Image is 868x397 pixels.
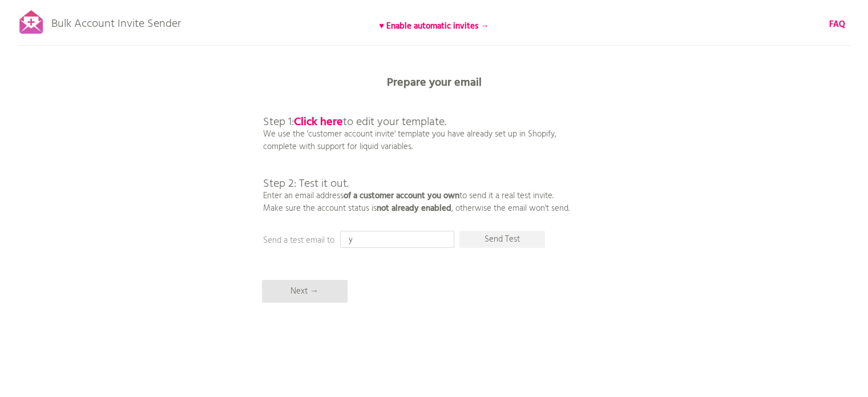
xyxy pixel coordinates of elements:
p: Bulk Account Invite Sender [51,7,181,35]
b: of a customer account you own [344,189,459,203]
p: Send a test email to [263,234,491,247]
p: We use the 'customer account invite' template you have already set up in Shopify, complete with s... [263,91,570,215]
p: Next → [262,280,348,303]
b: ♥ Enable automatic invites → [379,19,489,33]
b: not already enabled [377,202,451,215]
a: FAQ [829,18,845,31]
span: Step 2: Test it out. [263,175,349,193]
span: Step 1: to edit your template. [263,113,446,131]
a: Click here [294,113,343,131]
b: Prepare your email [387,74,482,92]
p: Send Test [459,231,545,248]
b: FAQ [829,18,845,31]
